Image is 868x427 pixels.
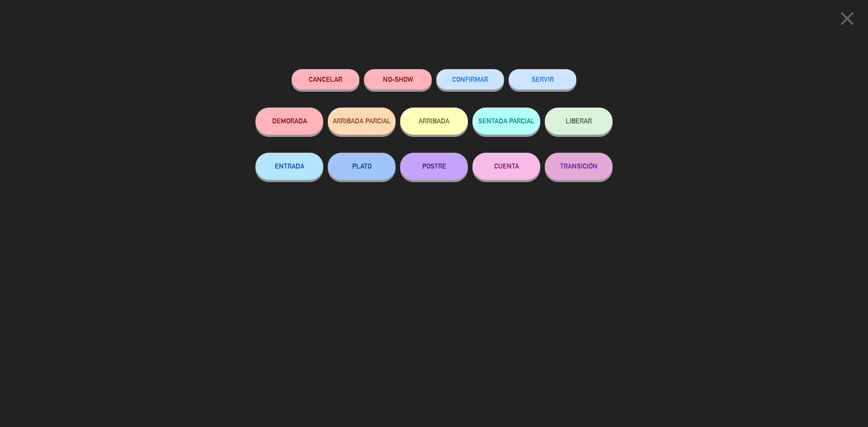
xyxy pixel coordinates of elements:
button: DEMORADA [255,108,323,135]
button: SENTADA PARCIAL [472,108,540,135]
button: Cancelar [292,69,359,89]
span: ARRIBADA PARCIAL [333,117,391,125]
button: CUENTA [472,153,540,180]
button: SERVIR [509,69,576,89]
button: close [833,7,861,33]
span: CONFIRMAR [452,75,488,83]
button: NO-SHOW [364,69,432,89]
button: POSTRE [400,153,468,180]
button: LIBERAR [545,108,613,135]
span: LIBERAR [566,117,592,125]
button: ARRIBADA PARCIAL [328,108,396,135]
button: ARRIBADA [400,108,468,135]
button: TRANSICIÓN [545,153,613,180]
button: CONFIRMAR [436,69,504,89]
button: ENTRADA [255,153,323,180]
button: PLATO [328,153,396,180]
i: close [836,7,859,30]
